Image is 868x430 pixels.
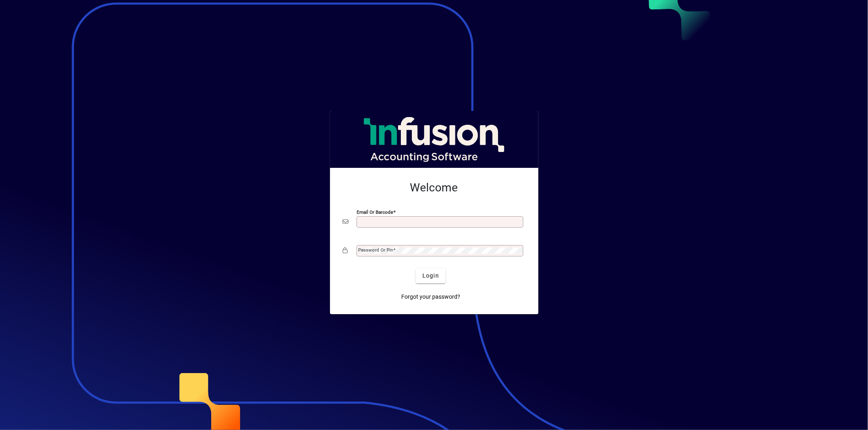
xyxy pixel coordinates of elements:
a: Forgot your password? [398,290,464,304]
mat-label: Email or Barcode [357,209,394,215]
span: Login [422,271,439,280]
h2: Welcome [343,181,525,195]
span: Forgot your password? [401,293,460,301]
mat-label: Password or Pin [359,247,394,253]
button: Login [416,269,446,283]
